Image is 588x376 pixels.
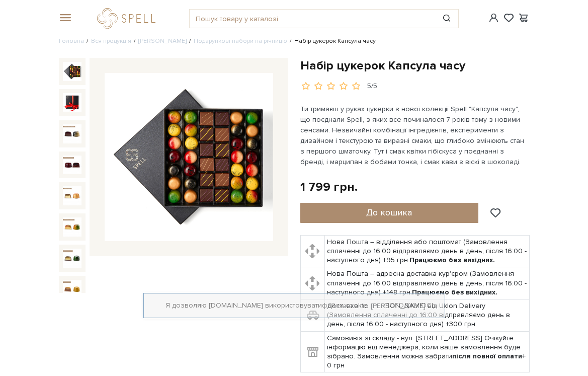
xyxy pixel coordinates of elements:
[384,301,436,310] a: Погоджуюсь
[412,288,497,296] b: Працюємо без вихідних.
[63,124,82,143] img: Набір цукерок Капсула часу
[300,104,530,167] p: Ти тримаєш у руках цукерки з нової колекції Spell "Капсула часу", що поєднали Spell, з яких все п...
[324,235,529,267] td: Нова Пошта – відділення або поштомат (Замовлення сплаченні до 16:00 відправляємо день в день, піс...
[324,267,529,299] td: Нова Пошта – адресна доставка кур'єром (Замовлення сплаченні до 16:00 відправляємо день в день, п...
[435,10,458,28] button: Пошук товару у каталозі
[367,82,377,91] div: 5/5
[63,280,82,299] img: Набір цукерок Капсула часу
[190,10,435,28] input: Пошук товару у каталозі
[63,217,82,237] img: Набір цукерок Капсула часу
[366,207,412,218] span: До кошика
[63,249,82,268] img: Набір цукерок Капсула часу
[63,93,82,112] img: Набір цукерок Капсула часу
[63,156,82,175] img: Набір цукерок Капсула часу
[144,301,445,310] div: Я дозволяю [DOMAIN_NAME] використовувати
[300,58,530,73] h1: Набір цукерок Капсула часу
[322,301,368,310] a: файли cookie
[194,37,287,45] a: Подарункові набори на річницю
[63,62,82,81] img: Набір цукерок Капсула часу
[59,37,84,45] a: Головна
[91,37,131,45] a: Вся продукція
[324,331,529,372] td: Самовивіз зі складу - вул. [STREET_ADDRESS] Очікуйте інформацію від менеджера, коли ваше замовлен...
[409,256,495,264] b: Працюємо без вихідних.
[105,73,273,241] img: Набір цукерок Капсула часу
[300,179,358,195] div: 1 799 грн.
[138,37,187,45] a: [PERSON_NAME]
[300,203,479,223] button: До кошика
[63,186,82,205] img: Набір цукерок Капсула часу
[97,8,160,29] a: logo
[452,352,522,360] b: після повної оплати
[287,37,376,46] li: Набір цукерок Капсула часу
